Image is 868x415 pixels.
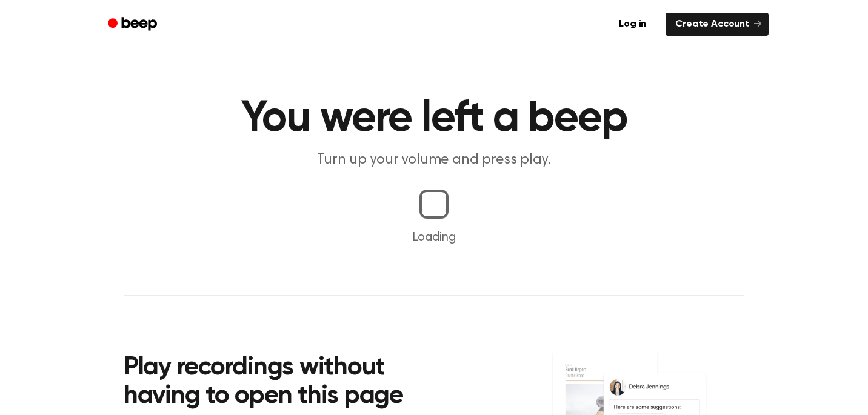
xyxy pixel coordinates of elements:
[607,10,658,38] a: Log in
[99,13,168,36] a: Beep
[124,97,744,141] h1: You were left a beep
[201,150,667,170] p: Turn up your volume and press play.
[15,228,853,247] p: Loading
[124,354,450,411] h2: Play recordings without having to open this page
[666,13,769,36] a: Create Account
